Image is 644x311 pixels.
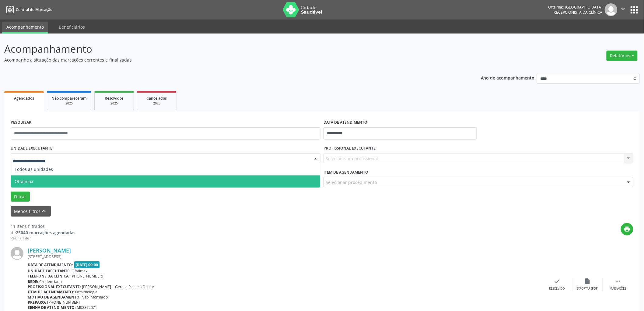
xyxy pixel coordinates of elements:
a: Beneficiários [54,22,89,32]
div: Mais ações [610,287,626,291]
p: Ano de acompanhamento [481,74,535,81]
div: 2025 [142,101,172,106]
a: Central de Marcação [4,5,52,15]
div: Resolvido [549,287,565,291]
p: Acompanhe a situação das marcações correntes e finalizadas [4,57,449,63]
span: Oftalmax [15,178,33,184]
b: Item de agendamento: [28,289,74,295]
span: Selecionar procedimento [326,179,377,186]
div: 2025 [51,101,87,106]
label: UNIDADE EXECUTANTE [11,144,52,153]
p: Acompanhamento [4,41,449,57]
label: Item de agendamento [324,168,368,177]
span: Recepcionista da clínica [554,10,603,15]
div: Exportar (PDF) [577,287,599,291]
span: Todos as unidades [15,166,53,172]
i: check [554,278,561,284]
i: insert_drive_file [584,278,591,284]
i: keyboard_arrow_up [41,208,47,214]
button: Menos filtroskeyboard_arrow_up [11,206,51,217]
button: Relatórios [607,51,638,61]
i:  [615,278,621,284]
button: print [621,223,633,235]
span: Agendados [14,96,34,101]
div: 11 itens filtrados [11,223,75,229]
span: M02872071 [77,305,97,310]
label: DATA DE ATENDIMENTO [324,118,367,127]
label: PESQUISAR [11,118,31,127]
div: [STREET_ADDRESS] [28,254,542,259]
span: [DATE] 09:00 [74,261,100,268]
span: Resolvidos [105,96,124,101]
b: Profissional executante: [28,284,81,289]
b: Data de atendimento: [28,262,73,267]
b: Senha de atendimento: [28,305,76,310]
div: de [11,229,75,236]
div: Oftalmax [GEOGRAPHIC_DATA] [548,5,603,10]
span: [PHONE_NUMBER] [47,300,80,305]
strong: 25040 marcações agendadas [16,230,75,235]
b: Motivo de agendamento: [28,295,81,300]
b: Unidade executante: [28,268,71,274]
span: Oftalmax [72,268,88,274]
button:  [618,3,629,16]
span: Não informado [82,295,108,300]
button: apps [629,5,640,15]
span: Oftalmologia [75,289,98,295]
span: Credenciada [40,279,62,284]
span: Cancelados [147,96,167,101]
a: [PERSON_NAME] [28,247,71,254]
img: img [11,247,23,260]
i:  [620,5,627,12]
span: [PHONE_NUMBER] [71,274,103,279]
b: Rede: [28,279,38,284]
button: Filtrar [11,192,30,202]
b: Telefone da clínica: [28,274,70,279]
span: Central de Marcação [16,7,52,12]
div: Página 1 de 1 [11,236,75,241]
div: 2025 [99,101,129,106]
img: img [605,3,618,16]
span: [PERSON_NAME] | Geral e Plastico Ocular [82,284,155,289]
i: print [624,226,631,232]
b: Preparo: [28,300,46,305]
a: Acompanhamento [2,22,48,34]
span: Não compareceram [51,96,87,101]
label: PROFISSIONAL EXECUTANTE [324,144,376,153]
